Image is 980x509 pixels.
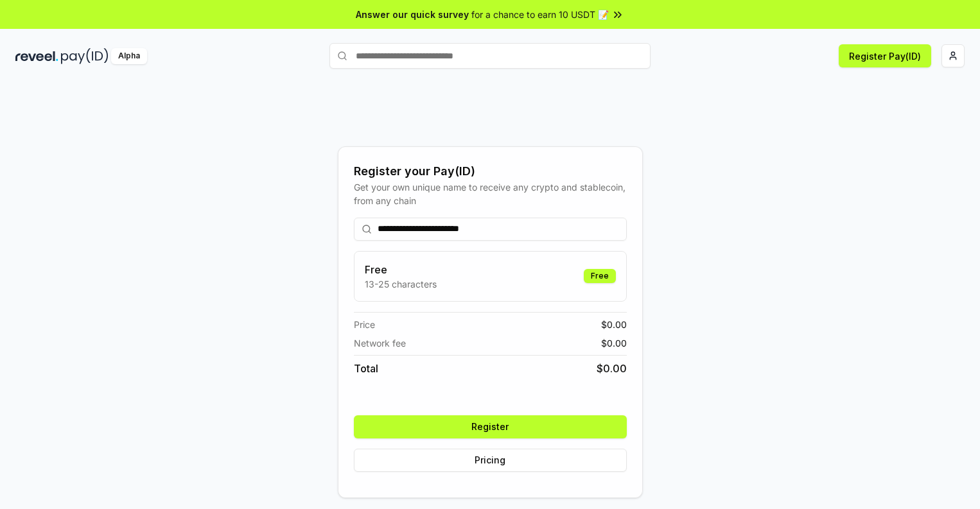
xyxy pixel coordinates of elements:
[354,361,378,376] span: Total
[839,44,931,67] button: Register Pay(ID)
[365,262,437,277] h3: Free
[597,361,627,376] span: $ 0.00
[584,269,616,283] div: Free
[61,48,109,64] img: pay_id
[356,8,469,21] span: Answer our quick survey
[15,48,58,64] img: reveel_dark
[354,180,627,207] div: Get your own unique name to receive any crypto and stablecoin, from any chain
[471,8,609,21] span: for a chance to earn 10 USDT 📝
[365,277,437,291] p: 13-25 characters
[354,449,627,472] button: Pricing
[354,336,406,350] span: Network fee
[354,318,375,331] span: Price
[354,162,627,180] div: Register your Pay(ID)
[601,318,627,331] span: $ 0.00
[601,336,627,350] span: $ 0.00
[111,48,147,64] div: Alpha
[354,415,627,438] button: Register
